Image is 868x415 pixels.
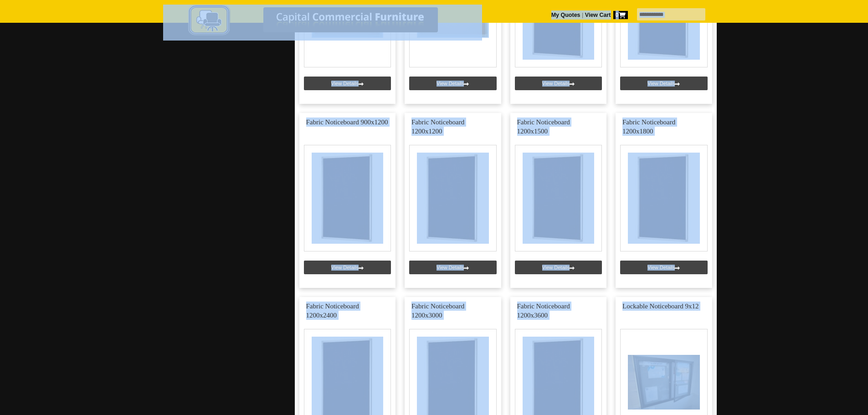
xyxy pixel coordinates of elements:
a: Capital Commercial Furniture Logo [163,5,482,41]
a: My Quotes [551,12,580,18]
span: 0 [613,11,628,19]
a: View Cart0 [583,12,627,18]
img: Capital Commercial Furniture Logo [163,5,482,38]
strong: View Cart [585,12,628,18]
